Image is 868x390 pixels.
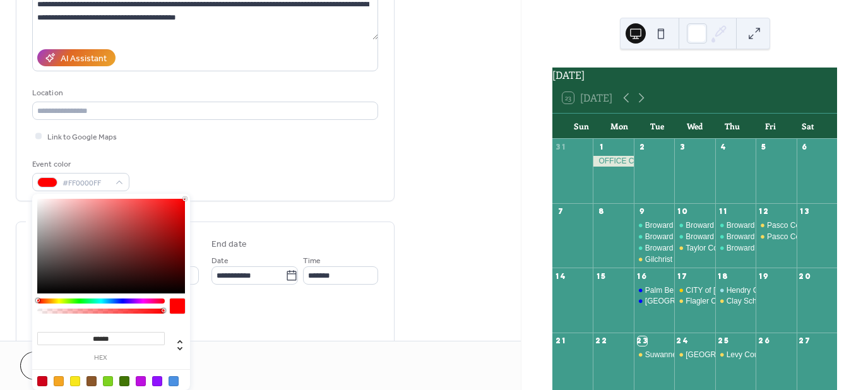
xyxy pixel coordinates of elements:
div: End date [211,238,247,251]
div: 25 [719,336,728,346]
div: Taylor County School Board: Educational Workshop [686,243,859,254]
div: Palm Beach Tax Collector & Property Appraiser: Webinar [645,285,836,296]
div: #BD10E0 [136,376,146,386]
div: Broward County - 2025 Financial Wellness Special Medicare Insurance Class for Pre-Retirees / Medi... [715,220,756,231]
div: Wed [676,114,714,139]
div: [GEOGRAPHIC_DATA]: Educational Workshop [645,296,804,307]
div: 10 [678,207,687,216]
div: Hamilton County School District: Educational Workshop [674,350,715,360]
div: 8 [597,207,606,216]
div: Broward County - 2025 Financial Wellness Special Medicare Insurance Class for Pre-Retirees / Medi... [634,243,674,254]
button: Cancel [20,352,98,380]
div: Gilchrist County School Board: Educational Workshop [634,254,674,265]
div: South FL State College: Educational Workshop [634,296,674,307]
div: #F8E71C [70,376,80,386]
div: 11 [719,207,728,216]
div: 18 [719,271,728,281]
div: Mon [600,114,638,139]
div: Pasco County Government & Sheriff: Educational Workshop [756,220,796,231]
div: [DATE] [552,68,837,83]
button: AI Assistant [37,49,116,66]
div: 17 [678,271,687,281]
div: Broward County - 2025 Financial Wellness Special Medicare Insurance Class for Pre-Retirees / Medi... [715,243,756,254]
div: #9013FE [152,376,162,386]
div: Pasco County Government & Sheriff: Educational Workshop [756,232,796,242]
span: Date [211,254,229,268]
div: 14 [556,271,566,281]
div: [GEOGRAPHIC_DATA]: Educational Workshop [686,350,844,360]
div: AI Assistant [61,52,107,66]
div: Taylor County School Board: Educational Workshop [674,243,715,254]
div: 12 [759,207,769,216]
div: 31 [556,143,566,152]
div: #4A90E2 [169,376,179,386]
div: Suwannee County School Board: Educational Workshop [645,350,835,360]
div: Suwannee County School Board: Educational Workshop [634,350,674,360]
div: #D0021B [37,376,47,386]
div: 20 [800,271,810,281]
div: Clay School Board: Educational Workshop [715,296,756,307]
div: 3 [678,143,687,152]
div: Gilchrist County School Board: Educational Workshop [645,254,826,265]
div: Fri [751,114,789,139]
div: Hendry County BOCC: Educational Workshop [715,285,756,296]
div: Broward County - 2025 Financial Wellness Special Medicare Insurance Class for Pre-Retirees / Medi... [674,232,715,242]
div: Tue [638,114,676,139]
div: 23 [638,336,647,346]
div: 6 [800,143,810,152]
div: 27 [800,336,810,346]
span: Link to Google Maps [47,131,117,144]
div: #7ED321 [103,376,113,386]
span: Time [303,254,321,268]
div: 22 [597,336,606,346]
div: OFFICE CLOSED [593,156,633,167]
div: 26 [759,336,769,346]
div: #8B572A [86,376,97,386]
div: 9 [638,207,647,216]
div: CITY of PALM COAST: Educational Workshop [674,285,715,296]
div: 24 [678,336,687,346]
div: 15 [597,271,606,281]
div: #F5A623 [54,376,64,386]
div: Palm Beach Tax Collector & Property Appraiser: Webinar [634,285,674,296]
span: #FF0000FF [62,177,109,190]
label: hex [37,355,165,362]
div: 21 [556,336,566,346]
div: 4 [719,143,728,152]
div: 7 [556,207,566,216]
div: Levy County School Board: Educational Workshop [715,350,756,360]
div: Flagler County Government: Educational Workshop [686,296,859,307]
div: Sat [789,114,827,139]
div: 13 [800,207,810,216]
div: Sun [562,114,600,139]
div: 16 [638,271,647,281]
div: 2 [638,143,647,152]
div: Broward County - 2025 Financial Wellness Special Medicare Insurance Class for Pre-Retirees / Medi... [634,232,674,242]
div: Flagler County Government: Educational Workshop [674,296,715,307]
div: Event color [32,158,127,171]
div: Thu [713,114,751,139]
div: 5 [759,143,769,152]
div: #417505 [119,376,129,386]
div: Broward County - 2025 Financial Wellness Special Medicare Insurance Class for Pre-Retirees / Medi... [674,220,715,231]
div: Location [32,86,376,100]
div: 1 [597,143,606,152]
div: Broward County - 2025 Financial Wellness Special Medicare Insurance Class for Pre-Retirees / Medi... [715,232,756,242]
div: 19 [759,271,769,281]
div: Broward County - 2025 Financial Wellness Special Medicare Insurance Class for Pre-Retirees / Medi... [634,220,674,231]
